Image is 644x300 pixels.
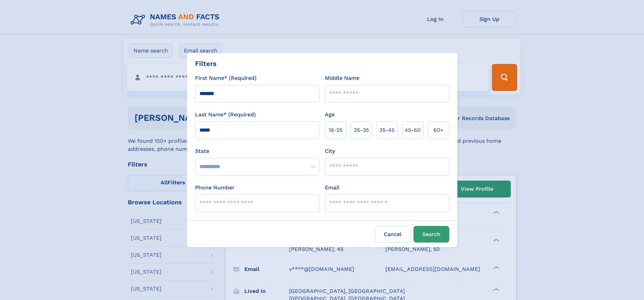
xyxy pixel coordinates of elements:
span: 18‑25 [329,126,342,134]
label: City [325,147,335,155]
label: Email [325,184,339,192]
span: 25‑35 [354,126,369,134]
label: Last Name* (Required) [195,111,256,119]
label: Phone Number [195,184,235,192]
span: 45‑60 [405,126,421,134]
label: Middle Name [325,74,359,82]
div: Filters [195,59,217,69]
span: 60+ [433,126,444,134]
label: First Name* (Required) [195,74,257,82]
span: 35‑45 [379,126,395,134]
button: Search [413,226,449,243]
label: Cancel [375,226,411,243]
label: State [195,147,319,155]
label: Age [325,111,335,119]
